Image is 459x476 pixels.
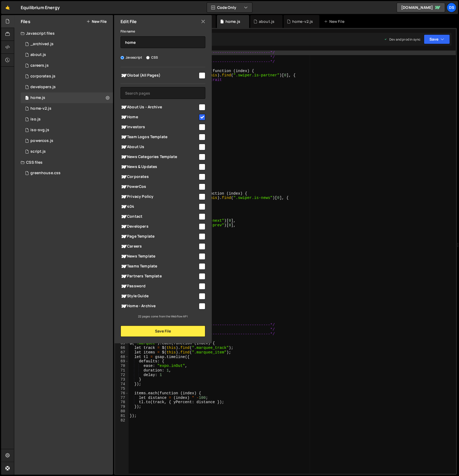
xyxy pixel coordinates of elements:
[115,373,129,377] div: 72
[121,124,198,130] span: Investors
[30,138,53,143] div: powercos.js
[115,382,129,386] div: 74
[121,87,205,99] input: Search pages
[121,55,142,60] label: Javascript
[30,117,41,122] div: iso.js
[21,146,113,157] div: 8948/18945.js
[121,56,124,59] input: Javascript
[21,135,113,146] div: 8948/19934.js
[121,263,198,270] span: Teams Template
[121,154,198,160] span: News Categories Template
[21,92,113,103] div: 8948/19433.js
[259,19,274,24] div: about.js
[21,60,113,71] div: 8948/19103.js
[30,149,46,154] div: script.js
[86,19,107,24] button: New File
[115,359,129,364] div: 69
[121,164,198,170] span: News & Updates
[115,414,129,418] div: 81
[121,194,198,200] span: Privacy Policy
[121,144,198,150] span: About Us
[21,82,113,92] div: 8948/19093.js
[21,71,113,82] div: 8948/19790.js
[121,303,198,309] span: Home - Archive
[14,157,113,168] div: CSS files
[121,233,198,240] span: Page Template
[121,19,137,24] h2: Edit File
[115,405,129,409] div: 79
[115,418,129,423] div: 82
[115,364,129,368] div: 70
[115,377,129,382] div: 73
[225,19,240,24] div: home.js
[121,325,205,337] button: Save File
[121,29,135,34] label: File name
[30,52,46,57] div: about.js
[115,346,129,350] div: 66
[21,114,113,125] div: 8948/18968.js
[121,283,198,289] span: Password
[121,36,205,48] input: Name
[21,103,113,114] div: 8948/45512.js
[30,74,55,79] div: corporates.js
[21,4,60,11] div: Equilibrium Energy
[292,19,313,24] div: home-v2.js
[115,391,129,396] div: 76
[121,174,198,180] span: Corporates
[121,134,198,140] span: Team Logos Template
[115,355,129,359] div: 68
[121,253,198,260] span: News Template
[115,400,129,405] div: 78
[121,223,198,230] span: Developers
[115,386,129,391] div: 75
[21,19,30,24] h2: Files
[121,72,198,79] span: Global (All Pages)
[115,409,129,414] div: 80
[424,34,450,44] button: Save
[146,55,158,60] label: CSS
[121,203,198,210] span: 404
[30,128,49,133] div: iso-svg.js
[115,396,129,400] div: 77
[324,19,346,24] div: New File
[121,104,198,110] span: About Us - Archive
[30,42,54,46] div: _archived.js
[146,56,150,59] input: CSS
[121,184,198,190] span: PowerCos
[30,85,56,90] div: developers.js
[14,28,113,39] div: Javascript files
[1,1,14,14] a: 🤙
[121,213,198,220] span: Contact
[121,273,198,280] span: Partners Template
[207,3,252,12] button: Code Only
[115,341,129,346] div: 65
[30,171,61,176] div: greenhouse.css
[25,96,29,101] span: 1
[121,243,198,250] span: Careers
[138,314,188,318] small: 22 pages come from the Webflow API
[115,350,129,355] div: 67
[21,125,113,135] div: iso-svg.js
[21,49,113,60] div: 8948/19847.js
[115,368,129,373] div: 71
[30,63,49,68] div: careers.js
[30,106,51,111] div: home-v2.js
[30,95,45,100] div: home.js
[121,114,198,120] span: Home
[397,3,445,12] a: [DOMAIN_NAME]
[447,3,456,12] a: DS
[384,37,421,42] div: Dev and prod in sync
[121,293,198,299] span: Style Guide
[21,168,113,178] div: 8948/19054.css
[21,39,113,49] div: 8948/45642.js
